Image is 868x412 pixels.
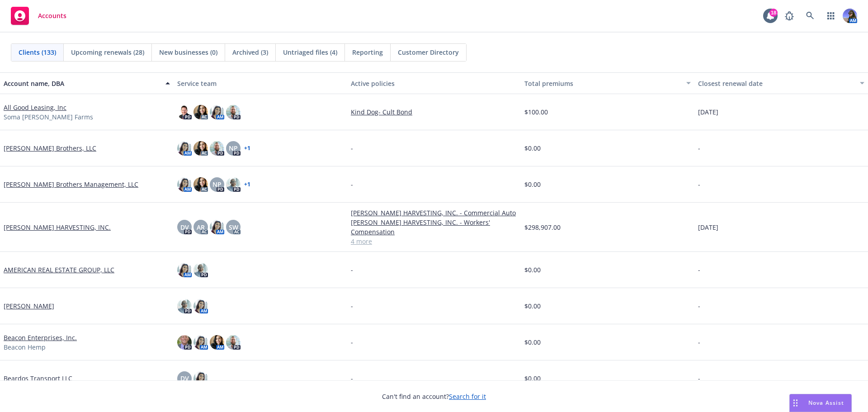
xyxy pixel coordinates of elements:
[4,301,54,311] a: [PERSON_NAME]
[790,394,801,412] div: Drag to move
[4,333,77,342] a: Beacon Enterprises, Inc.
[226,335,241,350] img: photo
[524,79,681,88] div: Total premiums
[789,394,852,412] button: Nova Assist
[4,374,72,383] a: Beardos Transport LLC
[38,12,66,19] span: Accounts
[197,223,205,232] span: AR
[4,79,160,88] div: Account name, DBA
[71,47,144,57] span: Upcoming renewals (28)
[193,371,208,386] img: photo
[382,392,486,401] span: Can't find an account?
[524,301,541,311] span: $0.00
[226,177,241,192] img: photo
[177,263,192,277] img: photo
[698,107,718,117] span: [DATE]
[226,105,241,119] img: photo
[212,180,222,189] span: NP
[159,47,217,57] span: New businesses (0)
[4,180,138,189] a: [PERSON_NAME] Brothers Management, LLC
[698,180,700,189] span: -
[351,337,353,347] span: -
[351,208,517,218] a: [PERSON_NAME] HARVESTING, INC. - Commercial Auto
[524,337,541,347] span: $0.00
[351,218,517,237] a: [PERSON_NAME] HARVESTING, INC. - Workers' Compensation
[19,47,56,57] span: Clients (133)
[351,180,353,189] span: -
[4,112,93,122] span: Soma [PERSON_NAME] Farms
[177,79,344,88] div: Service team
[694,72,868,94] button: Closest renewal date
[698,337,700,347] span: -
[4,143,96,153] a: [PERSON_NAME] Brothers, LLC
[229,223,238,232] span: SW
[210,141,224,156] img: photo
[193,105,208,119] img: photo
[210,220,224,234] img: photo
[4,103,66,112] a: All Good Leasing, Inc
[521,72,694,94] button: Total premiums
[352,47,383,57] span: Reporting
[698,79,854,88] div: Closest renewal date
[283,47,337,57] span: Untriaged files (4)
[4,342,46,352] span: Beacon Hemp
[698,265,700,275] span: -
[210,335,224,350] img: photo
[4,223,111,232] a: [PERSON_NAME] HARVESTING, INC.
[843,9,857,23] img: photo
[524,180,541,189] span: $0.00
[193,335,208,350] img: photo
[193,299,208,313] img: photo
[822,7,840,25] a: Switch app
[347,72,521,94] button: Active policies
[449,392,486,401] a: Search for it
[351,301,353,311] span: -
[351,265,353,275] span: -
[351,79,517,88] div: Active policies
[351,237,517,246] a: 4 more
[698,301,700,311] span: -
[193,263,208,277] img: photo
[801,7,819,25] a: Search
[398,47,459,57] span: Customer Directory
[524,223,561,232] span: $298,907.00
[780,7,798,25] a: Report a Bug
[524,107,548,117] span: $100.00
[698,223,718,232] span: [DATE]
[180,374,189,383] span: DV
[177,299,192,313] img: photo
[524,143,541,153] span: $0.00
[7,3,70,28] a: Accounts
[808,399,844,407] span: Nova Assist
[698,374,700,383] span: -
[698,143,700,153] span: -
[524,265,541,275] span: $0.00
[177,105,192,119] img: photo
[524,374,541,383] span: $0.00
[210,105,224,119] img: photo
[177,335,192,350] img: photo
[351,374,353,383] span: -
[351,143,353,153] span: -
[244,146,250,151] a: + 1
[351,107,517,117] a: Kind Dog- Cult Bond
[229,143,238,153] span: NP
[244,182,250,187] a: + 1
[193,177,208,192] img: photo
[174,72,347,94] button: Service team
[232,47,268,57] span: Archived (3)
[177,141,192,156] img: photo
[769,9,778,17] div: 18
[177,177,192,192] img: photo
[180,223,189,232] span: DV
[193,141,208,156] img: photo
[4,265,114,275] a: AMERICAN REAL ESTATE GROUP, LLC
